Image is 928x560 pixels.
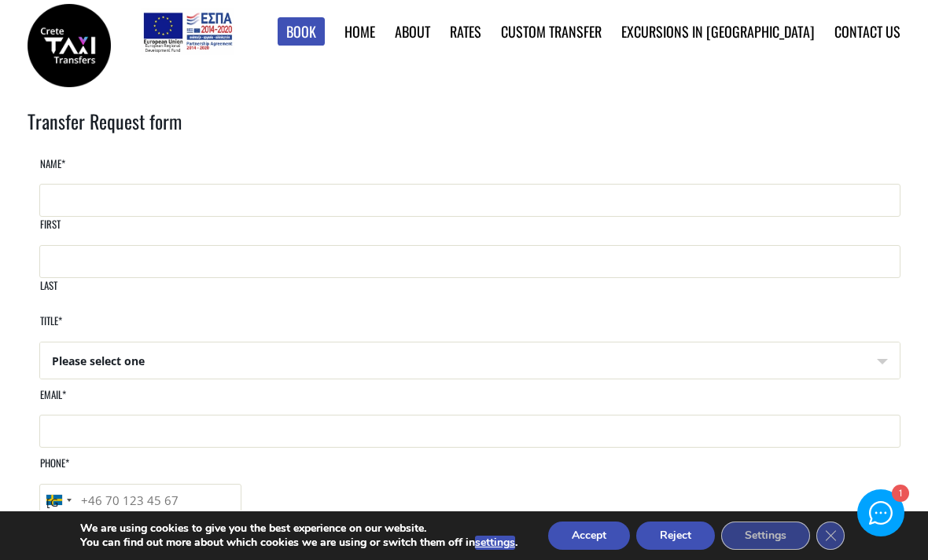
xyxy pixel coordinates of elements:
label: Title [39,313,62,341]
input: +46 70 123 45 67 [39,484,241,517]
div: Selected country [40,485,76,516]
div: 1 [891,485,908,502]
h2: Transfer Request form [28,108,900,156]
p: You can find out more about which cookies we are using or switch them off in . [80,536,517,550]
a: Rates [450,21,481,42]
img: e-bannersEUERDF180X90.jpg [141,8,234,55]
a: About [395,21,430,42]
button: Close GDPR Cookie Banner [816,522,845,550]
a: Home [344,21,375,42]
button: Settings [721,522,810,550]
a: Contact us [834,21,900,42]
a: Excursions in [GEOGRAPHIC_DATA] [621,21,815,42]
label: Email [39,387,66,415]
button: Accept [548,522,630,550]
a: Crete Taxi Transfers | Crete Taxi Transfers search results | Crete Taxi Transfers [28,35,111,52]
label: Name [39,156,65,184]
label: Phone [39,456,69,483]
label: First [39,217,61,244]
a: Custom Transfer [501,21,602,42]
button: Reject [636,522,715,550]
button: settings [475,536,515,550]
a: Book [278,17,325,46]
img: Crete Taxi Transfers | Crete Taxi Transfers search results | Crete Taxi Transfers [28,4,111,87]
p: We are using cookies to give you the best experience on our website. [80,522,517,536]
label: Last [39,278,57,306]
